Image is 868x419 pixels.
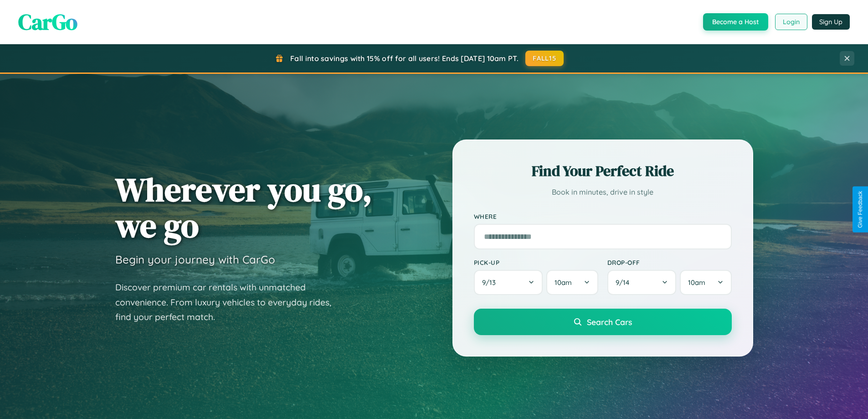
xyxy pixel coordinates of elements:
[775,14,807,30] button: Login
[474,212,732,220] label: Where
[616,278,634,287] span: 9 / 14
[607,259,732,266] label: Drop-off
[587,317,632,327] span: Search Cars
[546,270,598,295] button: 10am
[688,278,705,287] span: 10am
[525,51,564,66] button: FALL15
[115,280,343,325] p: Discover premium car rentals with unmatched convenience. From luxury vehicles to everyday rides, ...
[812,14,850,30] button: Sign Up
[474,270,543,295] button: 9/13
[555,278,572,287] span: 10am
[290,54,519,63] span: Fall into savings with 15% off for all users! Ends [DATE] 10am PT.
[474,259,598,266] label: Pick-up
[115,171,372,243] h1: Wherever you go, we go
[474,186,732,199] p: Book in minutes, drive in style
[607,270,677,295] button: 9/14
[115,253,275,266] h3: Begin your journey with CarGo
[857,191,863,228] div: Give Feedback
[18,7,77,37] span: CarGo
[482,278,500,287] span: 9 / 13
[703,13,768,31] button: Become a Host
[680,270,731,295] button: 10am
[474,161,732,181] h2: Find Your Perfect Ride
[474,309,732,335] button: Search Cars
